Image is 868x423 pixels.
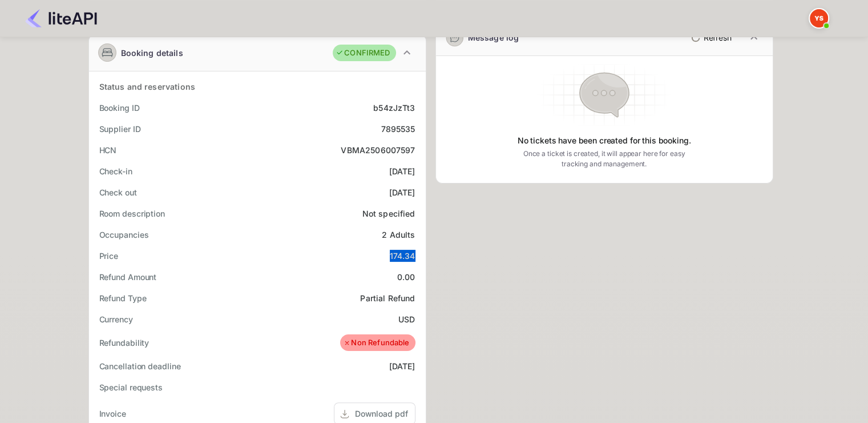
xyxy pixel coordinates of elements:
p: No tickets have been created for this booking. [518,135,691,146]
div: Refund Type [99,292,147,304]
div: Check out [99,186,137,198]
div: Download pdf [355,408,408,420]
div: HCN [99,144,117,156]
div: Occupancies [99,229,149,241]
img: Yandex Support [810,9,828,27]
div: 0.00 [397,271,415,283]
div: 174.34 [390,250,415,262]
div: Invoice [99,408,126,420]
div: CONFIRMED [336,47,390,59]
div: [DATE] [389,165,415,177]
div: Not specified [362,207,415,220]
div: Message log [468,31,519,43]
div: Currency [99,313,133,325]
div: Refundability [99,337,150,349]
div: Supplier ID [99,123,141,135]
div: Booking details [121,47,183,59]
div: [DATE] [389,360,415,372]
div: Refund Amount [99,271,157,283]
div: Price [99,250,119,262]
img: LiteAPI Logo [25,9,97,27]
div: Check-in [99,165,132,177]
button: Refresh [684,29,736,47]
div: USD [398,313,415,325]
div: Non Refundable [343,337,409,349]
div: VBMA2506007597 [341,144,415,156]
p: Refresh [704,31,732,43]
div: Room description [99,207,165,220]
div: 7895535 [381,123,415,135]
div: Status and reservations [99,81,195,93]
div: [DATE] [389,186,415,198]
div: b54zJzTt3 [373,102,415,114]
div: Cancellation deadline [99,360,181,372]
div: 2 Adults [382,229,415,241]
p: Once a ticket is created, it will appear here for easy tracking and management. [514,149,695,169]
div: Booking ID [99,102,140,114]
div: Partial Refund [360,292,415,304]
div: Special requests [99,381,163,393]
